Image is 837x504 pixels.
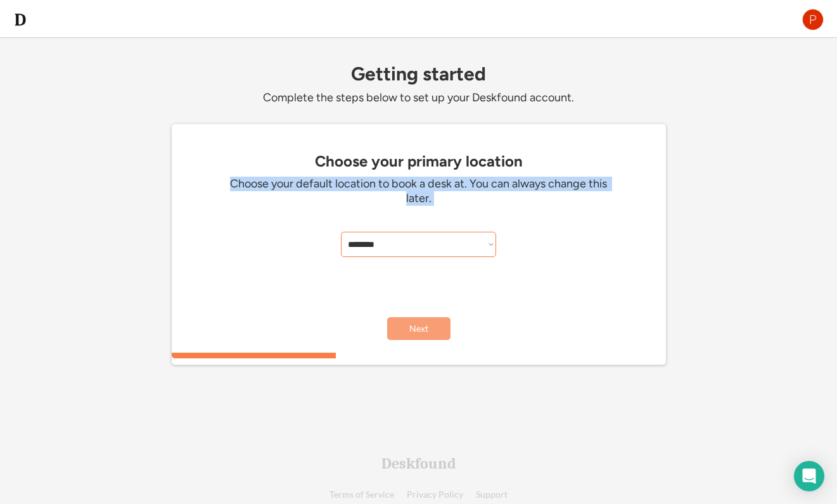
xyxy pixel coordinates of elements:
a: Terms of Service [329,490,394,500]
div: Choose your default location to book a desk at. You can always change this later. [229,177,609,206]
div: Getting started [172,63,666,84]
div: 33.3333333333333% [174,353,668,358]
div: Open Intercom Messenger [794,461,824,491]
a: Privacy Policy [407,490,463,500]
img: P.png [802,8,824,31]
div: Complete the steps below to set up your Deskfound account. [172,91,666,105]
img: d-whitebg.png [13,12,28,27]
div: Choose your primary location [178,153,660,170]
a: Support [476,490,508,500]
button: Next [387,317,450,340]
div: Deskfound [381,456,456,471]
